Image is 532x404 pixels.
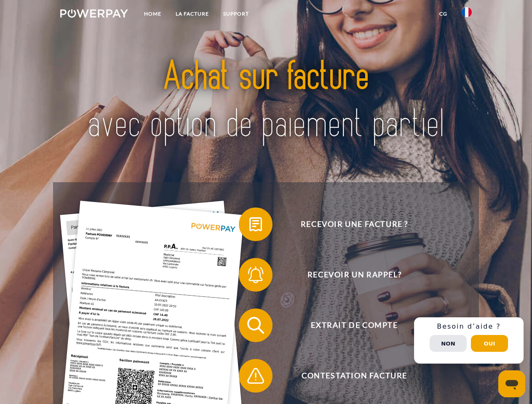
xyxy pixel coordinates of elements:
button: Oui [471,335,508,352]
iframe: Bouton de lancement de la fenêtre de messagerie [498,370,525,397]
a: CG [432,6,454,21]
button: Recevoir un rappel? [239,258,458,292]
img: qb_search.svg [245,315,266,336]
h3: Besoin d’aide ? [419,322,519,331]
img: qb_bell.svg [245,264,266,285]
img: qb_bill.svg [245,214,266,235]
button: Non [430,335,467,352]
a: Home [137,6,168,21]
div: Schnellhilfe [414,317,524,364]
a: LA FACTURE [168,6,216,21]
button: Extrait de compte [239,308,458,342]
span: Recevoir une facture ? [251,207,457,241]
img: fr [462,7,472,17]
span: Recevoir un rappel? [251,258,457,292]
button: Contestation Facture [239,359,458,393]
span: Contestation Facture [251,359,457,393]
span: Extrait de compte [251,308,457,342]
img: title-powerpay_fr.svg [80,40,452,161]
button: Recevoir une facture ? [239,207,458,241]
a: Support [216,6,256,21]
img: qb_warning.svg [245,365,266,386]
img: logo-powerpay-white.svg [60,9,128,18]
